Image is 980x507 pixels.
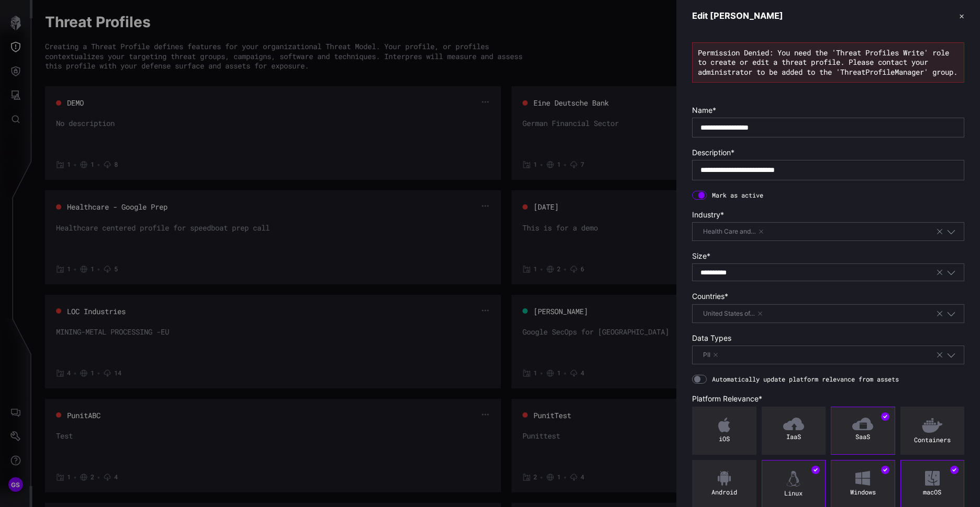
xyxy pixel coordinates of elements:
[936,227,944,236] button: Clear selection
[692,10,783,21] h3: Edit [PERSON_NAME]
[852,418,873,430] img: SaaS
[695,488,753,497] div: Android
[712,375,899,384] span: Automatically update platform relevance from assets
[718,418,730,432] img: iOS
[692,210,964,220] label: Industry *
[904,488,962,497] div: macOS
[936,350,944,360] button: Clear selection
[787,471,800,487] img: Linux
[700,350,721,360] span: PII
[904,436,962,444] div: Containers
[834,433,892,441] div: SaaS
[692,292,964,301] label: Countries *
[765,489,823,498] div: Linux
[946,268,956,277] button: Toggle options menu
[936,309,944,318] button: Clear selection
[922,418,943,433] img: Containers
[700,226,767,237] span: Health Care and Social Assistance
[718,471,731,486] img: Android
[692,251,964,261] label: Size *
[712,191,763,200] span: Mark as active
[698,48,957,76] span: Permission Denied: You need the 'Threat Profiles Write' role to create or edit a threat profile. ...
[692,333,964,343] label: Data Types
[946,350,956,360] button: Toggle options menu
[946,309,956,318] button: Toggle options menu
[925,471,940,486] img: macOS
[692,148,964,157] label: Description *
[936,268,944,277] button: Clear selection
[700,308,766,319] span: United States of America
[946,227,956,236] button: Toggle options menu
[959,10,964,21] button: ✕
[834,488,892,497] div: Windows
[692,106,964,115] label: Name *
[855,471,870,486] img: Windows
[695,435,753,443] div: iOS
[783,418,804,430] img: IaaS
[765,433,823,441] div: IaaS
[692,394,964,404] label: Platform Relevance *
